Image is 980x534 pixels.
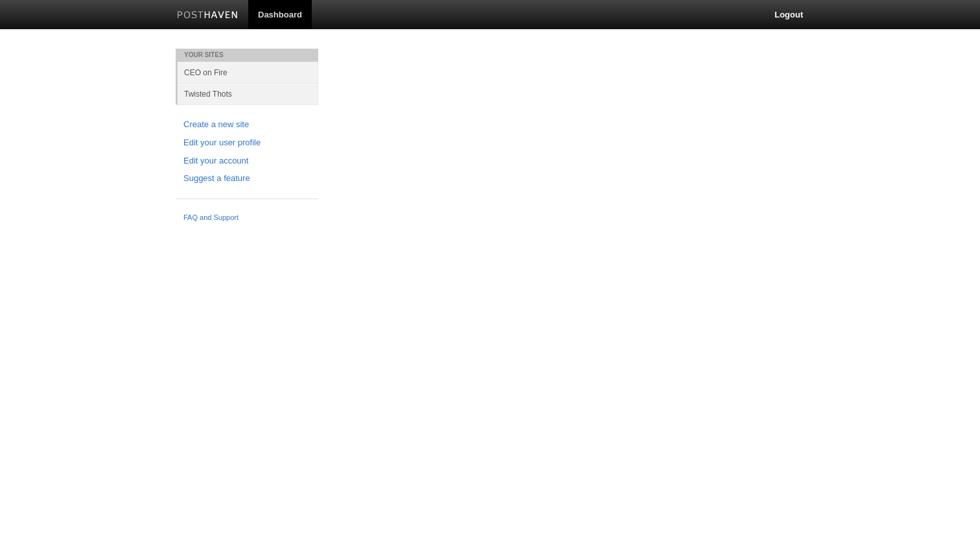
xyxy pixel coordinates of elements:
[183,172,310,186] a: Suggest a feature
[178,62,318,83] a: CEO on Fire
[183,136,310,150] a: Edit your user profile
[183,154,310,168] a: Edit your account
[183,212,310,224] a: FAQ and Support
[178,83,318,104] a: Twisted Thots
[177,11,239,21] img: Posthaven-bar
[176,49,318,62] li: Your Sites
[183,118,310,132] a: Create a new site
